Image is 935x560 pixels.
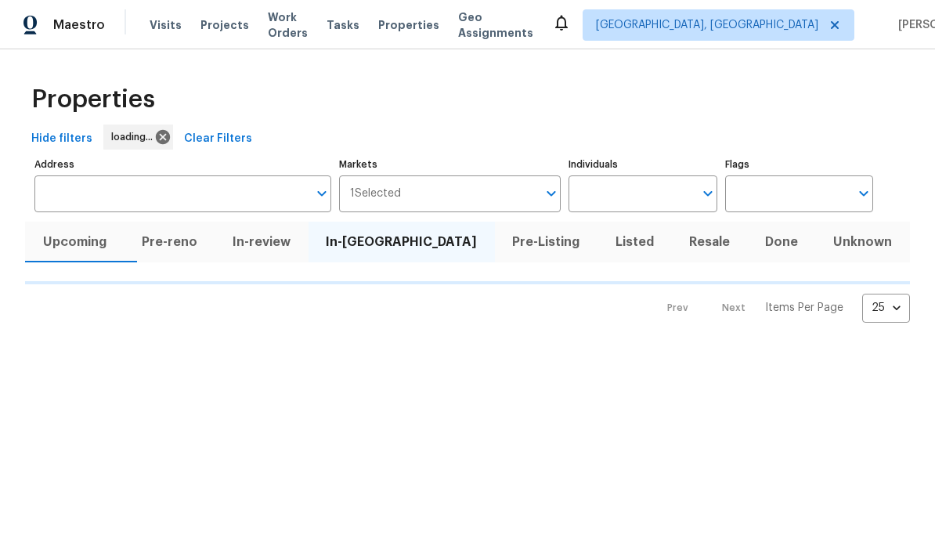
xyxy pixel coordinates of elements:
[540,182,562,204] button: Open
[569,160,717,169] label: Individuals
[680,231,738,253] span: Resale
[200,17,249,33] span: Projects
[224,231,298,253] span: In-review
[268,9,308,41] span: Work Orders
[103,125,173,150] div: loading...
[111,129,159,145] span: loading...
[339,160,561,169] label: Markets
[350,187,401,201] span: 1 Selected
[34,160,331,169] label: Address
[34,231,114,253] span: Upcoming
[725,160,873,169] label: Flags
[697,182,719,204] button: Open
[757,231,807,253] span: Done
[825,231,901,253] span: Unknown
[607,231,662,253] span: Listed
[133,231,205,253] span: Pre-reno
[184,129,252,149] span: Clear Filters
[31,129,92,149] span: Hide filters
[596,17,818,33] span: [GEOGRAPHIC_DATA], [GEOGRAPHIC_DATA]
[31,92,155,107] span: Properties
[318,231,486,253] span: In-[GEOGRAPHIC_DATA]
[853,182,875,204] button: Open
[652,294,910,323] nav: Pagination Navigation
[25,125,99,154] button: Hide filters
[178,125,258,154] button: Clear Filters
[327,20,359,31] span: Tasks
[458,9,533,41] span: Geo Assignments
[150,17,182,33] span: Visits
[765,300,843,316] p: Items Per Page
[504,231,588,253] span: Pre-Listing
[378,17,439,33] span: Properties
[53,17,105,33] span: Maestro
[862,287,910,328] div: 25
[311,182,333,204] button: Open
